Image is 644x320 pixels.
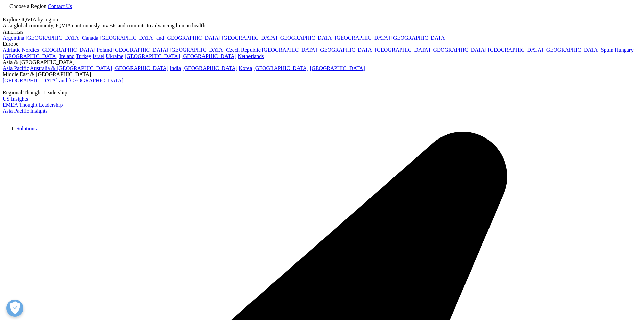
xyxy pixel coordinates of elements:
[30,65,112,71] a: Australia & [GEOGRAPHIC_DATA]
[3,41,641,47] div: Europe
[3,29,641,35] div: Americas
[22,47,39,53] a: Nordics
[48,3,72,9] a: Contact Us
[3,23,641,29] div: As a global community, IQVIA continuously invests and commits to advancing human health.
[3,102,63,108] a: EMEA Thought Leadership
[93,53,105,59] a: Israel
[3,90,641,96] div: Regional Thought Leadership
[3,78,123,83] a: [GEOGRAPHIC_DATA] and [GEOGRAPHIC_DATA]
[82,35,98,41] a: Canada
[3,35,24,41] a: Argentina
[3,108,47,114] a: Asia Pacific Insights
[106,53,123,59] a: Ukraine
[100,35,220,41] a: [GEOGRAPHIC_DATA] and [GEOGRAPHIC_DATA]
[59,53,74,59] a: Ireland
[278,35,333,41] a: [GEOGRAPHIC_DATA]
[113,47,168,53] a: [GEOGRAPHIC_DATA]
[391,35,447,41] a: [GEOGRAPHIC_DATA]
[181,53,236,59] a: [GEOGRAPHIC_DATA]
[253,65,308,71] a: [GEOGRAPHIC_DATA]
[3,71,641,78] div: Middle East & [GEOGRAPHIC_DATA]
[615,47,634,53] a: Hungary
[545,47,600,53] a: [GEOGRAPHIC_DATA]
[170,65,181,71] a: India
[9,3,46,9] span: Choose a Region
[310,65,365,71] a: [GEOGRAPHIC_DATA]
[488,47,543,53] a: [GEOGRAPHIC_DATA]
[6,300,23,317] button: Open Preferences
[226,47,261,53] a: Czech Republic
[601,47,613,53] a: Spain
[262,47,317,53] a: [GEOGRAPHIC_DATA]
[125,53,180,59] a: [GEOGRAPHIC_DATA]
[26,35,81,41] a: [GEOGRAPHIC_DATA]
[239,65,252,71] a: Korea
[40,47,95,53] a: [GEOGRAPHIC_DATA]
[182,65,237,71] a: [GEOGRAPHIC_DATA]
[3,47,20,53] a: Adriatic
[3,59,641,65] div: Asia & [GEOGRAPHIC_DATA]
[335,35,390,41] a: [GEOGRAPHIC_DATA]
[3,96,28,102] a: US Insights
[3,17,641,23] div: Explore IQVIA by region
[222,35,277,41] a: [GEOGRAPHIC_DATA]
[16,126,37,131] a: Solutions
[238,53,264,59] a: Netherlands
[170,47,225,53] a: [GEOGRAPHIC_DATA]
[76,53,91,59] a: Turkey
[375,47,430,53] a: [GEOGRAPHIC_DATA]
[113,65,168,71] a: [GEOGRAPHIC_DATA]
[318,47,374,53] a: [GEOGRAPHIC_DATA]
[3,53,58,59] a: [GEOGRAPHIC_DATA]
[431,47,486,53] a: [GEOGRAPHIC_DATA]
[3,65,29,71] a: Asia Pacific
[97,47,112,53] a: Poland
